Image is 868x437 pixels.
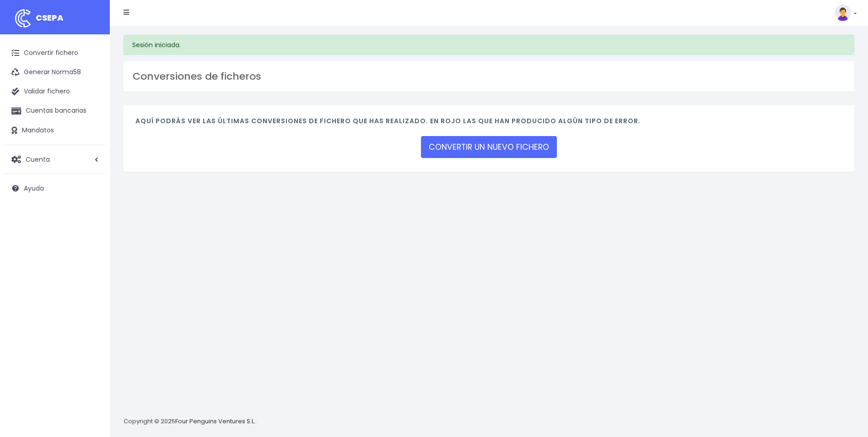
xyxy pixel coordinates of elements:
a: Mandatos [5,121,105,140]
p: Copyright © 2025 . [124,417,257,426]
a: Four Penguins Ventures S.L. [175,417,255,426]
h3: Conversiones de ficheros [133,71,845,82]
a: Convertir fichero [5,44,105,63]
a: CONVERTIR UN NUEVO FICHERO [421,136,557,158]
img: profile [835,5,851,21]
span: CSEPA [36,12,64,23]
a: Cuentas bancarias [5,101,105,120]
img: logo [11,7,34,30]
a: Generar Norma58 [5,63,105,82]
h4: Aquí podrás ver las últimas conversiones de fichero que has realizado. En rojo las que han produc... [135,117,842,130]
span: Cuenta [26,154,50,164]
span: Ayuda [24,184,44,193]
div: Sesión iniciada. [124,35,854,55]
a: Ayuda [5,179,105,198]
a: Validar fichero [5,82,105,101]
a: Cuenta [5,150,105,169]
